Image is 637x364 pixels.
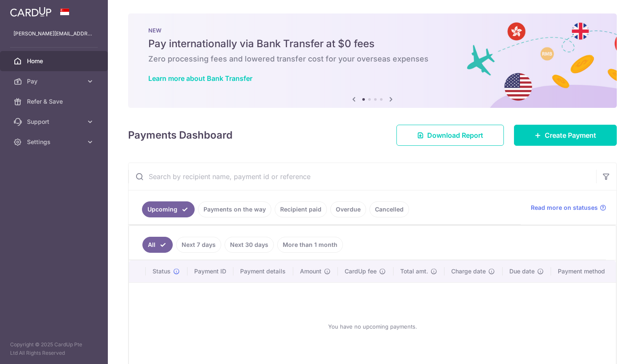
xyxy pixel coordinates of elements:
span: Charge date [451,267,486,276]
a: Create Payment [514,125,617,146]
span: Create Payment [545,130,596,140]
span: Due date [509,267,535,276]
img: Bank transfer banner [128,13,617,108]
span: Settings [27,138,83,146]
span: CardUp fee [345,267,377,276]
a: More than 1 month [277,237,343,253]
a: Download Report [396,125,504,146]
span: Total amt. [400,267,428,276]
div: You have no upcoming payments. [139,289,606,364]
a: Cancelled [369,201,409,217]
a: All [142,237,173,253]
span: Refer & Save [27,97,83,106]
a: Recipient paid [275,201,327,217]
a: Next 7 days [176,237,221,253]
input: Search by recipient name, payment id or reference [128,163,596,190]
a: Payments on the way [198,201,271,217]
th: Payment details [233,260,293,282]
span: Status [153,267,171,276]
p: [PERSON_NAME][EMAIL_ADDRESS][DOMAIN_NAME] [13,29,94,38]
a: Learn more about Bank Transfer [148,74,252,83]
a: Upcoming [142,201,195,217]
span: Amount [300,267,321,276]
h6: Zero processing fees and lowered transfer cost for your overseas expenses [148,54,597,64]
p: NEW [148,27,597,34]
a: Read more on statuses [531,203,606,212]
h4: Payments Dashboard [128,128,233,143]
th: Payment method [551,260,616,282]
h5: Pay internationally via Bank Transfer at $0 fees [148,37,597,51]
span: Download Report [427,130,483,140]
a: Next 30 days [225,237,274,253]
a: Overdue [330,201,366,217]
span: Support [27,118,83,126]
img: CardUp [10,7,51,17]
span: Pay [27,77,83,86]
span: Read more on statuses [531,203,598,212]
th: Payment ID [187,260,233,282]
span: Home [27,57,83,65]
